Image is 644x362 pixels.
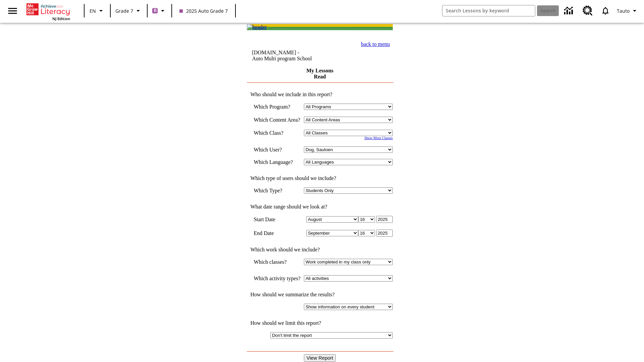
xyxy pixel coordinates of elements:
[87,5,108,17] button: Language: EN, Select a language
[247,247,393,253] td: Which work should we include?
[254,117,300,123] nobr: Which Content Area?
[254,146,301,153] td: Which User?
[247,204,393,210] td: What date range should we look at?
[247,24,267,30] img: header
[579,2,597,20] a: Resource Center, Will open in new tab
[254,216,301,223] td: Start Date
[304,354,336,362] input: View Report
[614,5,641,17] button: Profile/Settings
[442,5,535,16] input: search field
[113,5,145,17] button: Grade: Grade 7, Select a grade
[254,275,301,282] td: Which activity types?
[115,7,133,14] span: Grade 7
[150,5,169,17] button: Boost Class color is purple. Change class color
[364,136,393,140] a: Show More Classes
[560,2,579,20] a: Data Center
[90,7,96,14] span: EN
[26,2,70,21] div: Home
[254,187,301,194] td: Which Type?
[247,92,393,98] td: Who should we include in this report?
[597,2,614,19] a: Notifications
[361,41,390,47] a: back to menu
[247,320,393,326] td: How should we limit this report?
[254,159,301,165] td: Which Language?
[154,6,157,15] span: B
[617,7,630,14] span: Tauto
[3,1,22,21] button: Open side menu
[179,7,228,14] span: 2025 Auto Grade 7
[252,50,337,62] td: [DOMAIN_NAME] -
[254,230,301,237] td: End Date
[247,175,393,181] td: Which type of users should we include?
[252,56,312,61] nobr: Auto Multi program School
[52,16,70,21] span: NJ Edition
[254,130,301,136] td: Which Class?
[254,259,301,265] td: Which classes?
[254,104,301,110] td: Which Program?
[306,68,333,79] a: My Lessons Read
[247,292,393,298] td: How should we summarize the results?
